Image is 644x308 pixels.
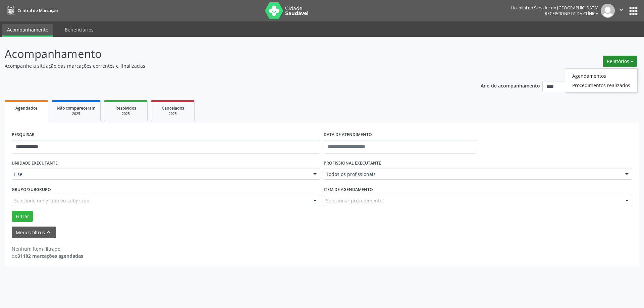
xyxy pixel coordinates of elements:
i: keyboard_arrow_up [45,229,52,236]
button: Filtrar [12,211,33,222]
div: 2025 [57,111,96,116]
span: Cancelados [162,105,184,111]
span: Recepcionista da clínica [545,11,598,16]
a: Acompanhamento [2,24,53,37]
label: DATA DE ATENDIMENTO [324,130,372,140]
label: PESQUISAR [12,130,35,140]
p: Acompanhe a situação das marcações correntes e finalizadas [5,62,449,69]
p: Ano de acompanhamento [481,81,540,89]
ul: Relatórios [565,68,638,93]
span: Central de Marcação [17,8,58,13]
a: Agendamentos [565,71,637,80]
div: de [12,252,83,259]
img: img [601,4,615,18]
i:  [618,6,625,13]
div: Nenhum item filtrado [12,245,83,252]
a: Beneficiários [60,24,98,36]
label: PROFISSIONAL EXECUTANTE [324,158,381,169]
a: Procedimentos realizados [565,80,637,90]
label: Grupo/Subgrupo [12,184,51,195]
div: 2025 [109,111,143,116]
span: Todos os profissionais [326,171,619,178]
button: Menos filtroskeyboard_arrow_up [12,227,56,238]
div: Hospital do Servidor do [GEOGRAPHIC_DATA] [511,5,598,11]
label: UNIDADE EXECUTANTE [12,158,58,169]
div: 2025 [156,111,190,116]
a: Central de Marcação [5,5,58,16]
button: Relatórios [603,56,637,67]
button: apps [628,5,639,17]
strong: 31182 marcações agendadas [17,253,83,259]
span: Hse [14,171,307,178]
span: Selecionar procedimento [326,197,382,204]
button:  [615,4,628,18]
span: Selecione um grupo ou subgrupo [14,197,89,204]
label: Item de agendamento [324,184,373,195]
p: Acompanhamento [5,46,449,62]
span: Agendados [15,105,38,111]
span: Não compareceram [57,105,96,111]
span: Resolvidos [115,105,136,111]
